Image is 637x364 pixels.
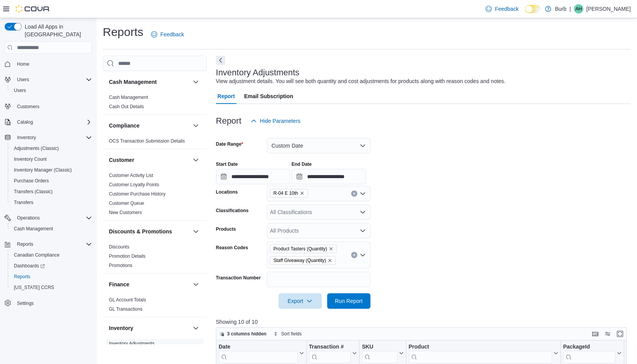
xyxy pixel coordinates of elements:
button: Discounts & Promotions [109,228,190,235]
a: GL Transactions [109,306,143,312]
label: Reason Codes [216,245,248,251]
p: | [569,4,571,14]
span: New Customers [109,209,142,216]
a: Customer Loyalty Points [109,182,159,187]
button: Open list of options [360,252,366,258]
a: Customers [14,102,42,111]
span: Inventory Manager (Classic) [11,165,92,175]
span: Adjustments (Classic) [11,144,92,153]
img: Cova [15,5,50,13]
button: Date [219,344,304,363]
label: Products [216,226,236,232]
span: Dashboards [14,263,45,269]
a: Dashboards [11,261,48,270]
h3: Report [216,116,241,126]
button: Open list of options [360,209,366,215]
span: Operations [17,215,40,221]
a: Dashboards [8,260,95,271]
span: Transfers (Classic) [11,187,92,196]
a: Transfers (Classic) [11,187,56,196]
button: Adjustments (Classic) [8,143,95,154]
span: Inventory Count [11,155,92,164]
a: Inventory Count [11,155,50,164]
button: Cash Management [8,223,95,234]
span: Product Tasters (Quantity) [273,245,327,253]
span: Adjustments (Classic) [14,145,59,151]
div: Finance [103,295,207,317]
h3: Inventory [109,324,133,332]
button: Customer [109,156,190,164]
span: Cash Management [11,224,92,233]
span: Inventory Manager (Classic) [14,167,72,173]
button: Home [2,58,95,70]
span: Users [17,77,29,83]
span: Washington CCRS [11,283,92,292]
input: Press the down key to open a popover containing a calendar. [292,169,366,184]
button: Catalog [14,117,36,127]
a: Adjustments (Classic) [11,144,62,153]
h3: Finance [109,281,129,288]
div: Transaction # [309,344,350,351]
button: Cash Management [109,78,190,86]
button: Compliance [109,122,190,129]
button: Users [2,74,95,85]
span: Users [11,86,92,95]
a: Settings [14,299,37,308]
a: OCS Transaction Submission Details [109,138,185,144]
button: Users [8,85,95,96]
div: Compliance [103,136,207,149]
button: Inventory Manager (Classic) [8,165,95,175]
button: Inventory [191,323,200,333]
span: Report [217,88,235,104]
span: Feedback [160,31,184,38]
button: Catalog [2,117,95,128]
button: Transfers (Classic) [8,186,95,197]
button: Inventory [2,132,95,143]
a: Customer Purchase History [109,191,166,197]
a: Customer Activity List [109,173,153,178]
span: Export [283,293,317,309]
span: Catalog [17,119,33,125]
span: Transfers [14,199,33,206]
label: Classifications [216,208,249,214]
div: PackageId [563,344,616,351]
a: Promotion Details [109,253,146,259]
h3: Cash Management [109,78,157,86]
button: Hide Parameters [248,113,304,129]
span: Feedback [495,5,518,13]
div: Discounts & Promotions [103,242,207,273]
button: Operations [14,213,43,223]
a: Canadian Compliance [11,250,63,260]
span: Inventory [17,134,36,141]
span: Transfers [11,198,92,207]
button: Reports [2,239,95,250]
a: [US_STATE] CCRS [11,283,57,292]
span: 3 columns hidden [227,331,267,337]
a: Cash Out Details [109,104,144,109]
span: Cash Management [109,94,148,100]
button: Clear input [351,252,357,258]
p: [PERSON_NAME] [586,4,631,14]
a: Cash Management [11,224,56,233]
label: Start Date [216,161,238,167]
span: GL Account Totals [109,297,146,303]
label: End Date [292,161,312,167]
a: Users [11,86,29,95]
button: Keyboard shortcuts [591,329,600,338]
button: Reports [8,271,95,282]
div: Cash Management [103,93,207,114]
button: Custom Date [267,138,370,153]
span: Users [14,87,26,94]
div: View adjustment details. You will see both quantity and cost adjustments for products along with ... [216,77,506,85]
span: Load All Apps in [GEOGRAPHIC_DATA] [22,23,92,38]
span: AH [576,4,582,14]
span: [US_STATE] CCRS [14,284,54,291]
a: Transfers [11,198,36,207]
div: SKU URL [362,344,397,363]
